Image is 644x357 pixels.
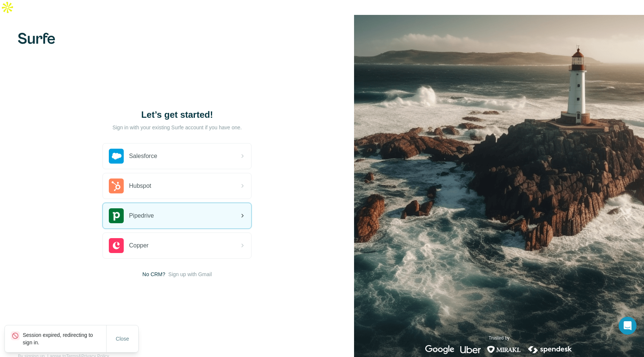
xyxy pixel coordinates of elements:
[460,345,481,354] img: uber's logo
[425,345,454,354] img: google's logo
[109,149,124,164] img: salesforce's logo
[116,335,129,342] span: Close
[489,335,509,341] p: Trusted by
[113,124,242,131] p: Sign in with your existing Surfe account if you have one.
[619,317,637,335] div: Open Intercom Messenger
[129,241,148,250] span: Copper
[527,345,573,354] img: spendesk's logo
[18,33,55,44] img: Surfe's logo
[111,332,135,345] button: Close
[23,331,106,346] p: Session expired, redirecting to sign in.
[168,271,212,278] button: Sign up with Gmail
[129,181,151,190] span: Hubspot
[109,238,124,253] img: copper's logo
[487,345,521,354] img: mirakl's logo
[129,211,154,220] span: Pipedrive
[129,152,157,161] span: Salesforce
[102,109,252,121] h1: Let’s get started!
[142,271,165,278] span: No CRM?
[109,208,124,223] img: pipedrive's logo
[109,178,124,193] img: hubspot's logo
